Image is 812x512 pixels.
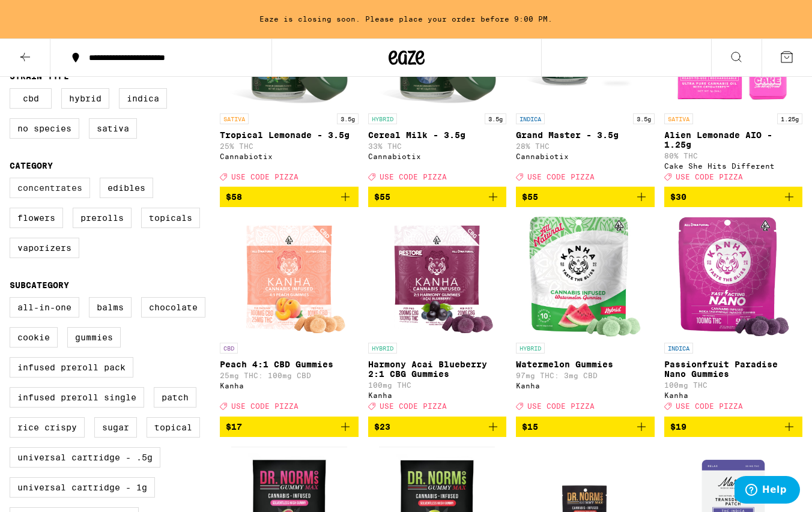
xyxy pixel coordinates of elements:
div: Cannabiotix [516,152,655,160]
label: No Species [10,118,79,139]
p: Cereal Milk - 3.5g [368,130,507,140]
label: CBD [10,88,52,109]
label: Sugar [94,417,137,438]
div: Kanha [220,382,359,390]
span: $55 [374,192,390,202]
p: 80% THC [664,152,803,160]
span: $19 [670,422,686,432]
div: Cake She Hits Different [664,162,803,170]
iframe: Opens a widget where you can find more information [735,476,800,506]
img: Kanha - Passionfruit Paradise Nano Gummies [677,217,789,337]
span: USE CODE PIZZA [231,403,298,411]
a: Open page for Peach 4:1 CBD Gummies from Kanha [220,217,359,416]
span: $30 [670,192,686,202]
p: 1.25g [777,113,802,124]
span: USE CODE PIZZA [527,173,595,181]
label: Topicals [141,208,200,228]
p: 100mg THC [664,381,803,389]
div: Kanha [664,391,803,399]
p: 25% THC [220,142,359,150]
label: Concentrates [10,178,90,198]
p: Passionfruit Paradise Nano Gummies [664,360,803,379]
label: Vaporizers [10,238,79,258]
div: Kanha [368,391,507,399]
label: Flowers [10,208,63,228]
p: HYBRID [516,343,545,354]
span: USE CODE PIZZA [676,403,743,411]
legend: Category [10,161,53,170]
p: 25mg THC: 100mg CBD [220,372,359,379]
p: HYBRID [368,113,397,124]
p: HYBRID [368,343,397,354]
a: Open page for Watermelon Gummies from Kanha [516,217,655,416]
p: Alien Lemonade AIO - 1.25g [664,130,803,149]
p: 28% THC [516,142,655,150]
label: Hybrid [61,88,109,109]
p: Tropical Lemonade - 3.5g [220,130,359,140]
p: 97mg THC: 3mg CBD [516,372,655,379]
div: Kanha [516,382,655,390]
label: Universal Cartridge - .5g [10,447,160,468]
p: Watermelon Gummies [516,360,655,369]
label: Balms [89,297,132,318]
legend: Subcategory [10,280,69,290]
label: Patch [154,387,196,408]
button: Add to bag [368,417,507,437]
label: Topical [147,417,200,438]
span: $15 [522,422,538,432]
a: Open page for Passionfruit Paradise Nano Gummies from Kanha [664,217,803,416]
span: $23 [374,422,390,432]
p: Grand Master - 3.5g [516,130,655,140]
span: USE CODE PIZZA [676,173,743,181]
img: Kanha - Watermelon Gummies [529,217,641,337]
label: Infused Preroll Single [10,387,144,408]
span: $58 [226,192,242,202]
label: Sativa [89,118,137,139]
button: Add to bag [220,187,359,207]
label: Edibles [100,178,153,198]
label: Gummies [67,327,121,348]
button: Add to bag [220,417,359,437]
button: Add to bag [516,187,655,207]
p: INDICA [664,343,693,354]
span: USE CODE PIZZA [380,403,447,411]
p: INDICA [516,113,545,124]
label: Rice Crispy [10,417,85,438]
label: Prerolls [73,208,132,228]
span: USE CODE PIZZA [231,173,298,181]
button: Add to bag [664,417,803,437]
span: $55 [522,192,538,202]
label: Indica [119,88,167,109]
p: 3.5g [337,113,359,124]
label: Chocolate [141,297,205,318]
label: Infused Preroll Pack [10,357,133,378]
p: 3.5g [485,113,506,124]
p: SATIVA [664,113,693,124]
img: Kanha - Harmony Acai Blueberry 2:1 CBG Gummies [378,217,495,337]
p: Harmony Acai Blueberry 2:1 CBG Gummies [368,360,507,379]
div: Cannabiotix [368,152,507,160]
span: USE CODE PIZZA [527,403,595,411]
p: Peach 4:1 CBD Gummies [220,360,359,369]
a: Open page for Harmony Acai Blueberry 2:1 CBG Gummies from Kanha [368,217,507,416]
label: Universal Cartridge - 1g [10,477,155,498]
p: SATIVA [220,113,249,124]
p: CBD [220,343,238,354]
label: All-In-One [10,297,79,318]
img: Kanha - Peach 4:1 CBD Gummies [231,217,348,337]
p: 3.5g [633,113,655,124]
label: Cookie [10,327,58,348]
p: 100mg THC [368,381,507,389]
button: Add to bag [368,187,507,207]
span: $17 [226,422,242,432]
span: USE CODE PIZZA [380,173,447,181]
button: Add to bag [516,417,655,437]
div: Cannabiotix [220,152,359,160]
p: 33% THC [368,142,507,150]
button: Add to bag [664,187,803,207]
